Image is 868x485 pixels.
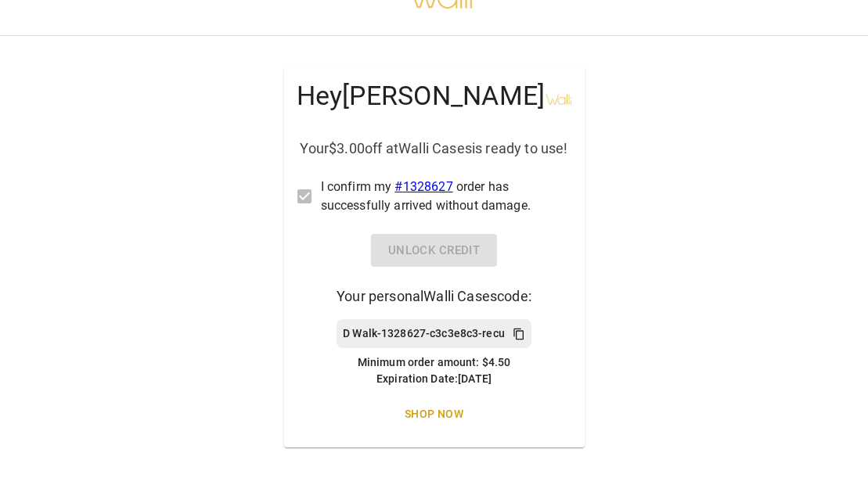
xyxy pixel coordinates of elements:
p: Your $3.00 off at Walli Cases is ready to use! [300,138,567,159]
p: Your personal Walli Cases code: [337,286,531,307]
h4: Hey [PERSON_NAME] [297,80,546,113]
p: D Walk-1328627-c3c3e8c3-recu [343,325,505,342]
p: Minimum order amount: $4.50 [320,354,549,371]
p: I confirm my order has successfully arrived without damage. [321,178,560,215]
a: Shop Now [314,400,555,429]
a: #1328627 [394,179,452,194]
div: Walli Cases [546,80,572,119]
p: Expiration Date: [DATE] [339,371,529,387]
